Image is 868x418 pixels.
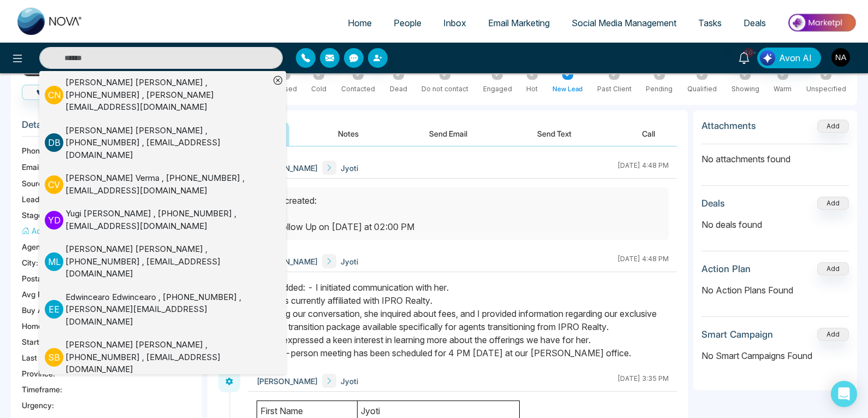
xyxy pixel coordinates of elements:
div: Dead [390,84,407,94]
h3: Deals [701,198,725,209]
a: Home [337,13,383,33]
div: Qualified [687,84,717,94]
button: Send Text [515,121,593,146]
div: Unspecified [806,84,846,94]
span: Jyoti [341,162,358,174]
img: Lead Flow [760,50,775,66]
h3: Attachments [701,120,756,131]
div: [PERSON_NAME] [PERSON_NAME] , [PHONE_NUMBER] , [EMAIL_ADDRESS][DOMAIN_NAME] [66,339,270,376]
span: City : [22,257,38,268]
span: Inbox [443,17,466,28]
button: Send Email [407,121,489,146]
div: [DATE] 4:48 PM [617,254,669,268]
p: No deals found [701,218,849,231]
div: Edwincearo Edwincearo , [PHONE_NUMBER] , [PERSON_NAME][EMAIL_ADDRESS][DOMAIN_NAME] [66,291,270,328]
span: Phone: [22,145,46,156]
span: Start Date : [22,336,61,348]
div: [PERSON_NAME] [PERSON_NAME] , [PHONE_NUMBER] , [PERSON_NAME][EMAIL_ADDRESS][DOMAIN_NAME] [66,76,270,114]
img: Nova CRM Logo [17,8,83,35]
span: Urgency : [22,399,54,411]
span: Avg Property Price : [22,289,91,300]
span: [PERSON_NAME] [257,375,318,387]
a: Deals [733,13,777,33]
h3: Details [22,119,191,136]
span: Home [348,17,372,28]
span: Last Contact Date : [22,352,89,363]
h3: Smart Campaign [701,329,773,340]
span: [PERSON_NAME] [257,162,318,174]
span: Jyoti [341,256,358,267]
a: Inbox [432,13,477,33]
span: Agent: [22,241,45,252]
p: S B [45,348,63,367]
button: Add Address [22,225,79,237]
p: No Smart Campaigns Found [701,349,849,362]
div: New Lead [552,84,582,94]
div: [DATE] 4:48 PM [617,161,669,175]
p: No attachments found [701,144,849,166]
h3: Action Plan [701,263,751,274]
span: Social Media Management [572,17,676,28]
span: Add [817,121,849,130]
span: 10+ [744,48,754,57]
span: Source: [22,178,49,189]
p: No Action Plans Found [701,284,849,297]
span: Buy Area : [22,304,57,316]
div: [PERSON_NAME] [PERSON_NAME] , [PHONE_NUMBER] , [EMAIL_ADDRESS][DOMAIN_NAME] [66,125,270,162]
span: Postal Code : [22,273,67,284]
span: Email: [22,161,43,173]
a: Social Media Management [561,13,687,33]
div: Showing [732,84,759,94]
div: Warm [774,84,792,94]
button: Add [817,120,849,133]
a: Email Marketing [477,13,561,33]
div: Yugi [PERSON_NAME] , [PHONE_NUMBER] , [EMAIL_ADDRESS][DOMAIN_NAME] [66,208,270,232]
div: Hot [526,84,538,94]
div: Past Client [597,84,632,94]
img: User Avatar [831,48,850,67]
span: [PERSON_NAME] [257,256,318,267]
div: Contacted [341,84,375,94]
button: Add [817,197,849,210]
div: [PERSON_NAME] [PERSON_NAME] , [PHONE_NUMBER] , [EMAIL_ADDRESS][DOMAIN_NAME] [66,243,270,280]
span: Timeframe : [22,384,62,395]
p: M L [45,252,63,271]
p: E E [45,300,63,319]
a: Tasks [687,13,733,33]
div: Do not contact [421,84,468,94]
div: Open Intercom Messenger [831,381,857,407]
span: Jyoti [341,375,358,387]
div: Cold [311,84,326,94]
span: Stage: [22,209,45,221]
span: Email Marketing [488,17,550,28]
div: Engaged [483,84,512,94]
p: C V [45,175,63,194]
span: Province : [22,368,55,379]
span: Home Type : [22,320,64,332]
div: [PERSON_NAME] Verma , [PHONE_NUMBER] , [EMAIL_ADDRESS][DOMAIN_NAME] [66,172,270,197]
div: [DATE] 3:35 PM [617,374,669,388]
button: Notes [316,121,381,146]
a: 10+ [731,48,757,67]
div: Pending [646,84,673,94]
span: Deals [744,17,766,28]
button: Call [620,121,677,146]
span: Tasks [698,17,722,28]
p: C N [45,86,63,104]
span: People [394,17,421,28]
span: Avon AI [779,51,812,64]
p: Y D [45,211,63,229]
p: D B [45,133,63,152]
a: People [383,13,432,33]
button: Avon AI [757,48,821,68]
button: Add [817,262,849,275]
span: Lead Type: [22,193,61,205]
img: Market-place.gif [782,10,861,35]
button: Call [22,85,75,100]
button: Add [817,328,849,341]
